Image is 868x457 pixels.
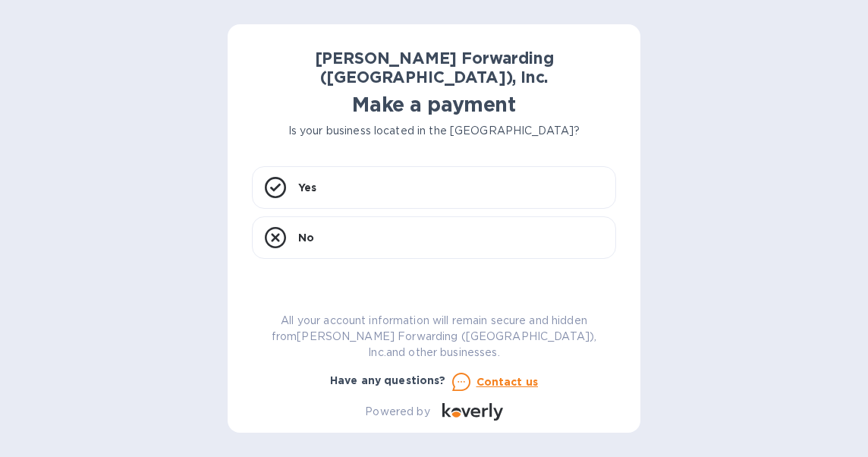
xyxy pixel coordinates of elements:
p: Is your business located in the [GEOGRAPHIC_DATA]? [252,123,616,139]
p: No [298,230,314,245]
p: Yes [298,180,316,195]
p: Powered by [365,404,429,420]
p: All your account information will remain secure and hidden from [PERSON_NAME] Forwarding ([GEOGRA... [252,313,616,361]
h1: Make a payment [252,93,616,117]
b: [PERSON_NAME] Forwarding ([GEOGRAPHIC_DATA]), Inc. [315,49,554,87]
u: Contact us [476,376,539,388]
b: Have any questions? [330,374,446,386]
